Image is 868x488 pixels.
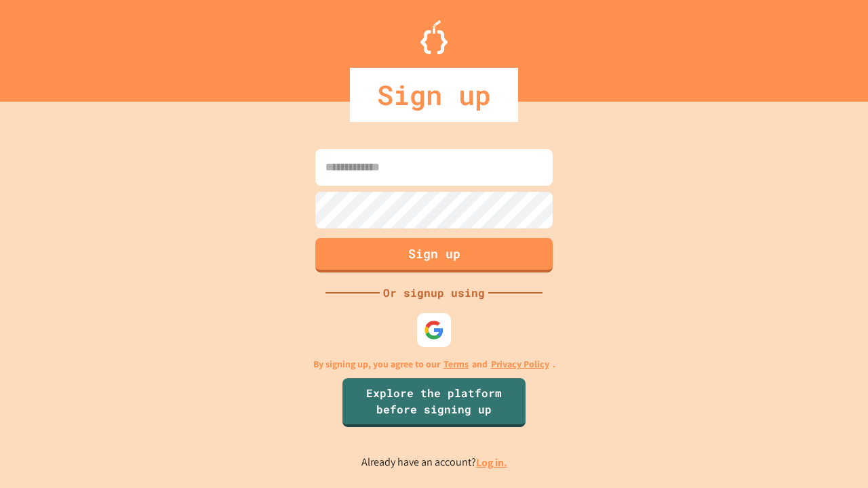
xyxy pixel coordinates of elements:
[476,455,507,470] a: Log in.
[342,378,526,427] a: Explore the platform before signing up
[350,68,518,122] div: Sign up
[424,320,444,340] img: google-icon.svg
[361,454,507,471] p: Already have an account?
[491,357,549,371] a: Privacy Policy
[380,285,488,301] div: Or signup using
[313,357,555,371] p: By signing up, you agree to our and .
[420,20,448,54] img: Logo.svg
[811,434,854,474] iframe: chat widget
[443,357,469,371] a: Terms
[755,375,854,432] iframe: chat widget
[315,238,553,272] button: Sign up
